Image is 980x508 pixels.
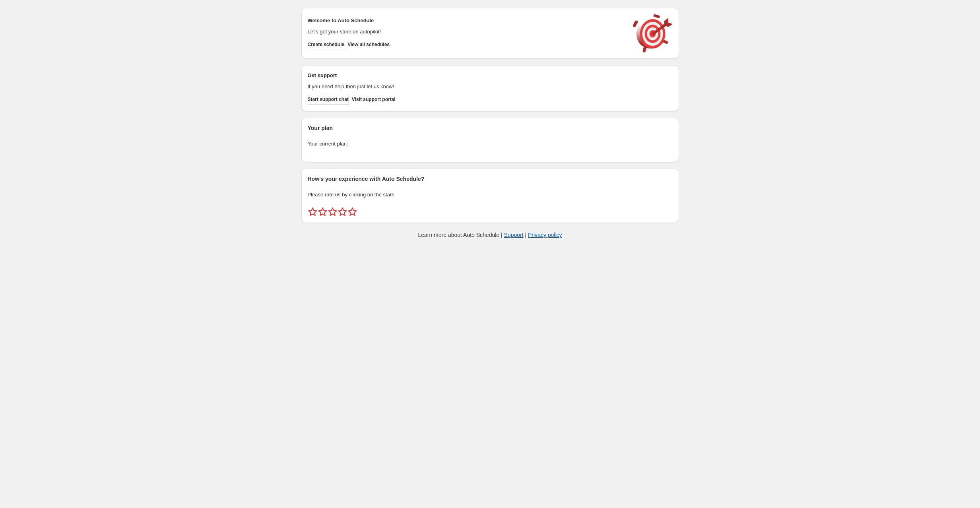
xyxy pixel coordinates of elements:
span: Visit support portal [352,96,396,103]
p: Please rate us by clicking on the stars [308,191,673,199]
p: Your current plan: [308,140,673,148]
span: Create schedule [308,41,345,48]
h2: Welcome to Auto Schedule [308,17,625,25]
span: View all schedules [347,41,390,48]
a: Privacy policy [528,232,562,238]
button: Create schedule [308,39,345,50]
span: Start support chat [308,96,349,103]
a: Support [504,232,524,238]
a: Visit support portal [352,94,396,105]
button: View all schedules [347,39,390,50]
h2: Get support [308,72,625,79]
p: Let's get your store on autopilot! [308,28,625,36]
h2: How's your experience with Auto Schedule? [308,175,673,183]
p: If you need help then just let us know! [308,83,625,91]
h2: Your plan [308,124,673,132]
p: Learn more about Auto Schedule | | [418,231,562,239]
a: Start support chat [308,94,349,105]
